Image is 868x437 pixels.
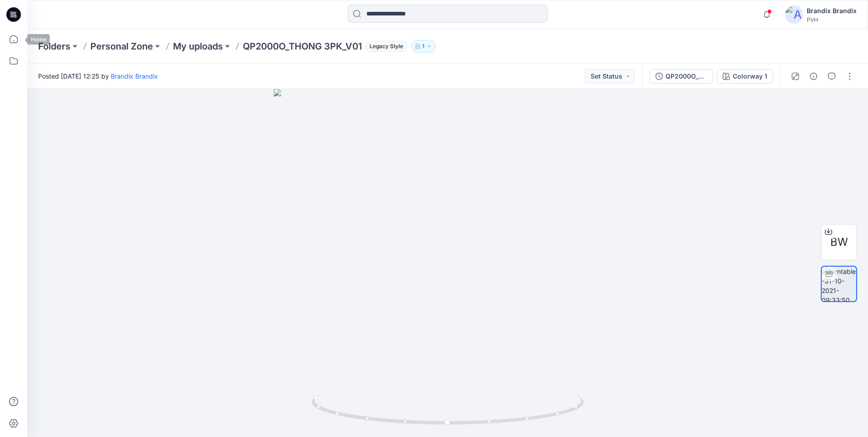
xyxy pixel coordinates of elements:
div: Brandix Brandix [807,5,857,16]
a: Personal Zone [90,40,153,53]
p: QP2000O_THONG 3PK_V01 [243,40,362,53]
a: Brandix Brandix [111,72,158,80]
button: Details [806,69,821,84]
img: avatar [785,5,803,24]
div: Colorway 1 [733,71,767,81]
a: Folders [38,40,70,53]
div: PVH [807,16,857,23]
span: Legacy Style [365,41,407,52]
span: BW [830,234,848,250]
div: QP2000O_THONG 3PK_V01 [666,71,707,81]
a: My uploads [173,40,223,53]
span: Posted [DATE] 12:25 by [38,71,158,81]
button: Colorway 1 [717,69,773,84]
p: 1 [422,41,424,51]
button: Legacy Style [362,40,407,53]
button: QP2000O_THONG 3PK_V01 [650,69,713,84]
img: turntable-31-10-2021-09:33:50 [822,267,856,301]
button: 1 [411,40,436,53]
